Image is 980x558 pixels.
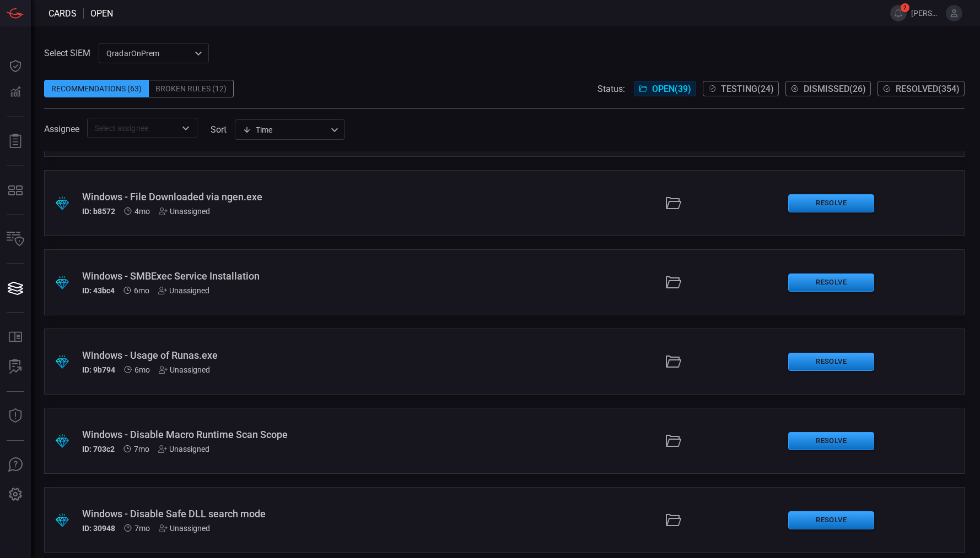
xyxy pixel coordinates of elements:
div: Windows - File Downloaded via ngen.exe [82,191,388,203]
button: Open [178,121,193,136]
button: Cards [2,275,29,302]
button: Resolve [788,194,874,212]
span: Status: [597,84,625,94]
button: Testing(24) [703,81,779,96]
p: QradarOnPrem [106,48,191,59]
div: Broken Rules (12) [149,80,234,97]
h5: ID: 30948 [82,524,115,533]
input: Select assignee [90,121,176,135]
button: Open(39) [634,81,696,96]
button: Resolved(354) [877,81,965,96]
button: Dashboard [2,53,29,79]
div: Windows - SMBExec Service Installation [82,270,388,282]
span: Mar 25, 2025 3:53 AM [134,365,150,374]
div: Recommendations (63) [44,80,149,97]
button: Detections [2,79,29,106]
span: Dismissed ( 26 ) [804,84,866,94]
div: Windows - Disable Macro Runtime Scan Scope [82,429,388,440]
button: Resolve [788,273,874,292]
button: Resolve [788,511,874,529]
button: Inventory [2,226,29,253]
button: 2 [890,5,907,21]
button: Ask Us A Question [2,452,29,478]
span: 2 [901,3,909,12]
span: Open ( 39 ) [652,84,691,94]
div: Time [243,124,327,135]
span: Feb 25, 2025 5:26 AM [134,445,149,453]
span: open [90,8,113,19]
div: Unassigned [159,524,210,533]
span: Feb 25, 2025 5:26 AM [134,524,150,533]
div: Unassigned [159,365,210,374]
button: Rule Catalog [2,324,29,351]
label: sort [211,124,227,135]
button: Threat Intelligence [2,403,29,429]
div: Unassigned [158,286,209,295]
h5: ID: 43bc4 [82,286,115,295]
button: Dismissed(26) [785,81,871,96]
div: Unassigned [158,445,209,453]
button: ALERT ANALYSIS [2,354,29,380]
button: Resolve [788,432,874,450]
label: Select SIEM [44,48,90,58]
h5: ID: 9b794 [82,365,115,374]
span: Jun 16, 2025 8:18 AM [134,207,150,216]
button: Reports [2,128,29,155]
div: Windows - Usage of Runas.exe [82,349,388,361]
h5: ID: 703c2 [82,445,115,453]
h5: ID: b8572 [82,207,115,216]
span: Cards [49,8,77,19]
button: Preferences [2,482,29,508]
div: Windows - Disable Safe DLL search mode [82,508,388,519]
button: Resolve [788,353,874,371]
span: Mar 25, 2025 3:53 AM [134,286,149,295]
span: Resolved ( 354 ) [896,84,960,94]
div: Unassigned [159,207,210,216]
span: [PERSON_NAME] [911,9,941,18]
span: Assignee [44,124,79,134]
button: MITRE - Detection Posture [2,177,29,204]
span: Testing ( 24 ) [721,84,774,94]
